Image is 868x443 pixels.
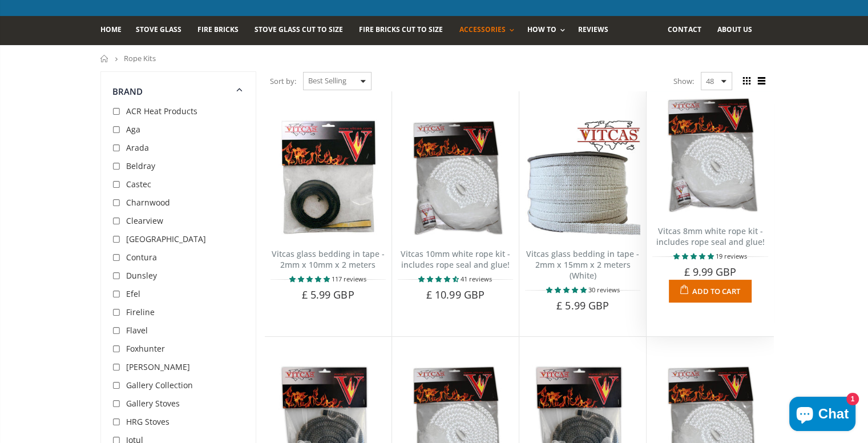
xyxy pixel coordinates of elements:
span: 4.66 stars [418,275,461,283]
span: Sort by: [270,71,296,91]
a: Contact [668,16,709,45]
span: How To [527,25,556,34]
span: Brand [112,86,143,97]
span: 4.90 stars [546,285,588,294]
img: Vitcas stove glass bedding in tape [271,120,386,235]
span: ACR Heat Products [126,106,197,116]
span: Stove Glass Cut To Size [255,25,343,34]
span: Fire Bricks Cut To Size [359,25,443,34]
span: £ 5.99 GBP [556,299,609,312]
a: Vitcas glass bedding in tape - 2mm x 15mm x 2 meters (White) [526,248,639,281]
span: Efel [126,288,140,299]
span: Flavel [126,325,148,336]
a: Vitcas glass bedding in tape - 2mm x 10mm x 2 meters [272,248,385,270]
span: Beldray [126,160,155,171]
a: Stove Glass [136,16,190,45]
span: 30 reviews [588,285,620,294]
button: Add to Cart [669,280,752,303]
span: £ 10.99 GBP [426,288,485,301]
span: Clearview [126,215,163,226]
span: Contura [126,252,157,263]
span: Dunsley [126,270,157,281]
span: Gallery Collection [126,380,193,390]
span: HRG Stoves [126,416,169,427]
span: £ 5.99 GBP [302,288,354,301]
span: Foxhunter [126,343,165,354]
span: Fireline [126,307,155,317]
span: 117 reviews [332,275,366,283]
span: Home [100,25,122,34]
span: Gallery Stoves [126,398,180,409]
span: [PERSON_NAME] [126,361,190,372]
span: Fire Bricks [197,25,239,34]
img: Vitcas white rope, glue and gloves kit 8mm [652,97,768,212]
span: Rope Kits [124,53,156,63]
span: 4.85 stars [289,275,332,283]
img: Vitcas white rope, glue and gloves kit 10mm [398,120,513,235]
span: Reviews [578,25,608,34]
a: Fire Bricks [197,16,247,45]
a: Home [100,16,130,45]
span: Contact [668,25,701,34]
span: Stove Glass [136,25,181,34]
span: Arada [126,142,149,153]
span: Accessories [459,25,505,34]
a: Stove Glass Cut To Size [255,16,352,45]
a: Accessories [459,16,519,45]
span: Grid view [741,75,753,87]
a: Vitcas 10mm white rope kit - includes rope seal and glue! [401,248,510,270]
span: Castec [126,179,151,190]
span: List view [756,75,768,87]
a: Vitcas 8mm white rope kit - includes rope seal and glue! [656,225,764,247]
span: £ 9.99 GBP [684,265,736,279]
a: How To [527,16,571,45]
span: Charnwood [126,197,170,208]
span: 19 reviews [716,252,747,260]
a: Fire Bricks Cut To Size [359,16,451,45]
a: Home [100,55,109,62]
a: Reviews [578,16,617,45]
span: Aga [126,124,140,135]
span: [GEOGRAPHIC_DATA] [126,233,206,244]
img: Vitcas stove glass bedding in tape [525,120,640,235]
span: Show: [673,72,694,90]
span: About us [717,25,752,34]
a: About us [717,16,760,45]
span: 41 reviews [461,275,492,283]
span: 4.89 stars [673,252,716,260]
inbox-online-store-chat: Shopify online store chat [786,397,859,434]
span: Add to Cart [692,286,740,296]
